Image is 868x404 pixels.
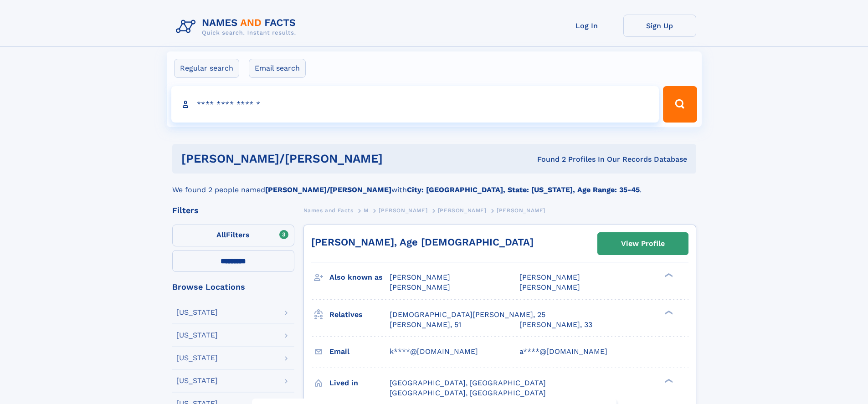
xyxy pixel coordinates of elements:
h3: Relatives [329,307,390,322]
a: [PERSON_NAME] [379,205,427,216]
div: [US_STATE] [176,354,218,362]
img: Logo Names and Facts [172,15,303,39]
span: [PERSON_NAME] [519,273,580,281]
a: [PERSON_NAME] [438,205,487,216]
span: [PERSON_NAME] [390,273,450,281]
a: M [364,205,369,216]
span: [PERSON_NAME] [497,207,545,214]
div: ❯ [663,309,673,315]
div: Found 2 Profiles In Our Records Database [460,154,687,164]
h1: [PERSON_NAME]/[PERSON_NAME] [181,153,460,164]
span: [GEOGRAPHIC_DATA], [GEOGRAPHIC_DATA] [390,389,546,397]
a: Sign Up [623,15,696,37]
label: Filters [172,225,294,246]
span: All [216,230,226,239]
div: Filters [172,206,294,215]
a: [PERSON_NAME], 33 [519,320,592,330]
span: [PERSON_NAME] [438,207,487,214]
a: [DEMOGRAPHIC_DATA][PERSON_NAME], 25 [390,310,545,320]
span: [PERSON_NAME] [390,283,450,291]
span: [PERSON_NAME] [519,283,580,291]
a: Names and Facts [303,205,354,216]
a: Log In [550,15,623,37]
div: [US_STATE] [176,332,218,339]
b: City: [GEOGRAPHIC_DATA], State: [US_STATE], Age Range: 35-45 [407,185,640,194]
a: [PERSON_NAME], Age [DEMOGRAPHIC_DATA] [311,236,534,248]
label: Email search [249,59,306,78]
h3: Lived in [329,375,390,391]
b: [PERSON_NAME]/[PERSON_NAME] [265,185,391,194]
div: ❯ [663,378,673,384]
button: Search Button [663,86,697,123]
div: [US_STATE] [176,377,218,384]
div: View Profile [621,233,665,254]
span: M [364,207,369,214]
div: ❯ [663,272,673,278]
div: We found 2 people named with . [172,174,696,195]
div: Browse Locations [172,283,294,291]
input: search input [171,86,659,123]
h3: Email [329,344,390,359]
div: [US_STATE] [176,309,218,316]
a: View Profile [598,233,688,255]
a: [PERSON_NAME], 51 [390,320,461,330]
label: Regular search [174,59,239,78]
h3: Also known as [329,270,390,285]
span: [GEOGRAPHIC_DATA], [GEOGRAPHIC_DATA] [390,378,546,387]
span: [PERSON_NAME] [379,207,427,214]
